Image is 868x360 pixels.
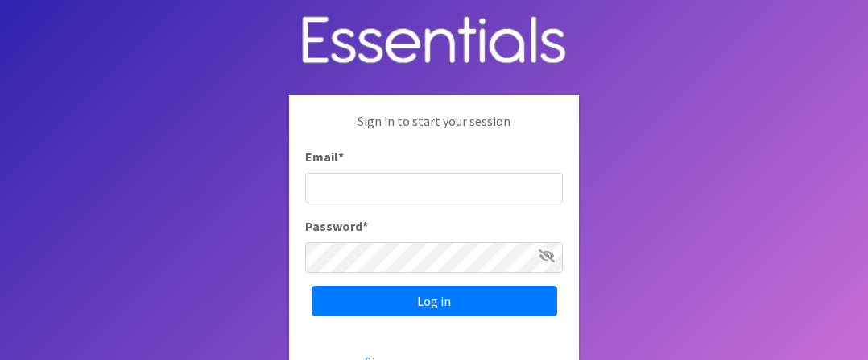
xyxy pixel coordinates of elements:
p: Sign in to start your session [305,111,563,147]
input: Log in [312,286,557,316]
label: Password [305,216,368,236]
abbr: required [338,149,344,165]
label: Email [305,147,344,166]
abbr: required [362,218,368,234]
